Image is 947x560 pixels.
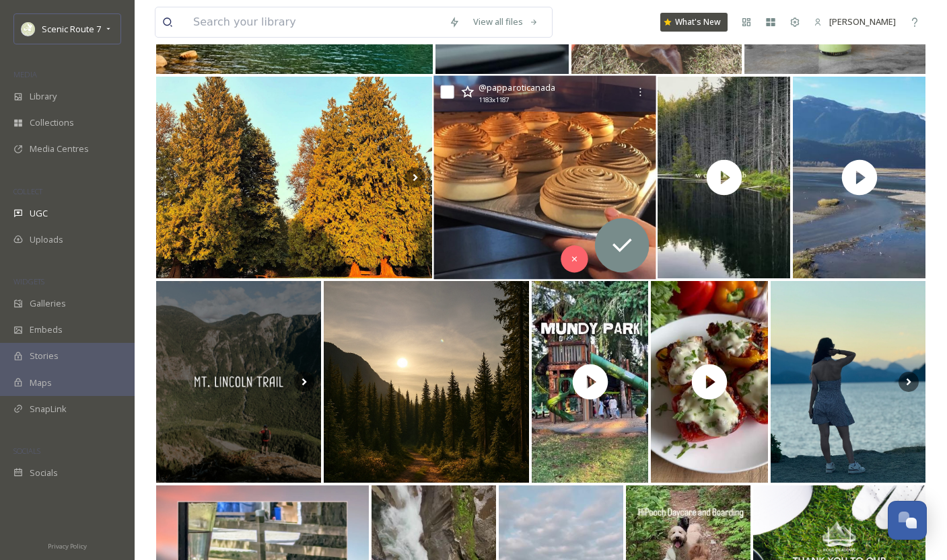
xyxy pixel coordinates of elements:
[30,350,59,362] span: Stories
[434,76,656,280] img: BRB, becoming golden perfection! #yvreats #curocityvan #dishedvancouver #vancouverfoodie #dailyhi...
[13,276,44,286] span: WIDGETS
[829,15,896,28] span: [PERSON_NAME]
[30,233,63,246] span: Uploads
[30,403,67,415] span: SnapLink
[22,22,35,36] img: SnapSea%20Square%20Logo.png
[479,81,555,93] span: @ papparoticanada
[30,116,74,129] span: Collections
[13,446,40,456] span: SOCIALS
[156,77,432,278] img: Rocky Point painted the sky with sunset hues, and the matcha ice cream🍦was the sweetest ending - ...
[658,77,790,278] img: thumbnail
[13,69,37,79] span: MEDIA
[771,281,925,483] img: Mountains, mist, and hot springs bliss🏔️ #harrisonhotsprings #summer2025 #daytrip #vancouver
[48,537,87,553] a: Privacy Policy
[156,281,321,483] img: Looking for a steep, rewarding adventure? 🌲⛰️ Lincoln Trail in Yale offers a challenging 4.2 km r...
[649,281,770,483] img: thumbnail
[30,297,66,310] span: Galleries
[530,281,651,483] img: thumbnail
[30,376,52,389] span: Maps
[186,7,442,37] input: Search your library
[807,9,903,35] a: [PERSON_NAME]
[793,77,925,278] img: thumbnail
[30,207,48,220] span: UGC
[30,467,58,479] span: Socials
[30,143,89,155] span: Media Centres
[30,323,63,336] span: Embeds
[660,13,728,32] a: What's New
[479,95,509,106] span: 1183 x 1187
[324,281,529,483] img: 🌄 Photo Submission Friday! This shot comes from Kyle, who captured this gorgeous golden moment al...
[13,186,42,196] span: COLLECT
[30,90,57,103] span: Library
[466,9,545,35] a: View all files
[42,23,101,35] span: Scenic Route 7
[48,542,87,551] span: Privacy Policy
[888,501,927,540] button: Open Chat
